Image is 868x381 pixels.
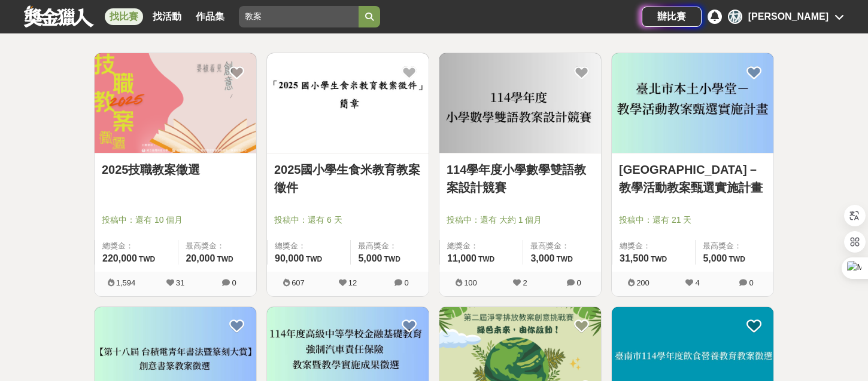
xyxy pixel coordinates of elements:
[636,278,650,287] span: 200
[102,161,249,179] a: 2025技職教案徵選
[464,278,477,287] span: 100
[478,255,494,263] span: TWD
[148,8,186,25] a: 找活動
[102,214,249,226] span: 投稿中：還有 10 個月
[139,255,155,263] span: TWD
[186,240,249,252] span: 最高獎金：
[749,278,753,287] span: 0
[447,253,477,263] span: 11,000
[619,161,766,196] a: [GEOGRAPHIC_DATA]－教學活動教案甄選實施計畫
[275,253,304,263] span: 90,000
[620,240,688,252] span: 總獎金：
[729,255,745,263] span: TWD
[105,8,143,25] a: 找比賽
[102,240,171,252] span: 總獎金：
[232,278,236,287] span: 0
[728,10,742,24] div: 林
[612,53,773,153] img: Cover Image
[404,278,408,287] span: 0
[267,53,429,153] img: Cover Image
[292,278,305,287] span: 607
[116,278,136,287] span: 1,594
[523,278,527,287] span: 2
[703,253,727,263] span: 5,000
[274,161,421,196] a: 2025國小學生食米教育教案徵件
[576,278,581,287] span: 0
[703,240,766,252] span: 最高獎金：
[95,53,256,153] img: Cover Image
[447,161,594,196] a: 114學年度小學數學雙語教案設計競賽
[439,53,601,153] img: Cover Image
[275,240,343,252] span: 總獎金：
[651,255,667,263] span: TWD
[358,253,382,263] span: 5,000
[191,8,229,25] a: 作品集
[620,253,649,263] span: 31,500
[306,255,322,263] span: TWD
[695,278,699,287] span: 4
[186,253,215,263] span: 20,000
[439,53,601,153] a: Cover Image
[267,53,429,153] a: Cover Image
[176,278,184,287] span: 31
[530,240,594,252] span: 最高獎金：
[612,53,773,153] a: Cover Image
[348,278,357,287] span: 12
[557,255,573,263] span: TWD
[102,253,137,263] span: 220,000
[530,253,554,263] span: 3,000
[447,240,515,252] span: 總獎金：
[358,240,421,252] span: 最高獎金：
[619,214,766,226] span: 投稿中：還有 21 天
[447,214,594,226] span: 投稿中：還有 大約 1 個月
[95,53,256,153] a: Cover Image
[239,6,359,27] input: 2025土地銀行校園金融創意挑戰賽：從你出發 開啟智慧金融新頁
[642,7,702,27] a: 辦比賽
[384,255,400,263] span: TWD
[274,214,421,226] span: 投稿中：還有 6 天
[748,10,828,24] div: [PERSON_NAME]
[217,255,233,263] span: TWD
